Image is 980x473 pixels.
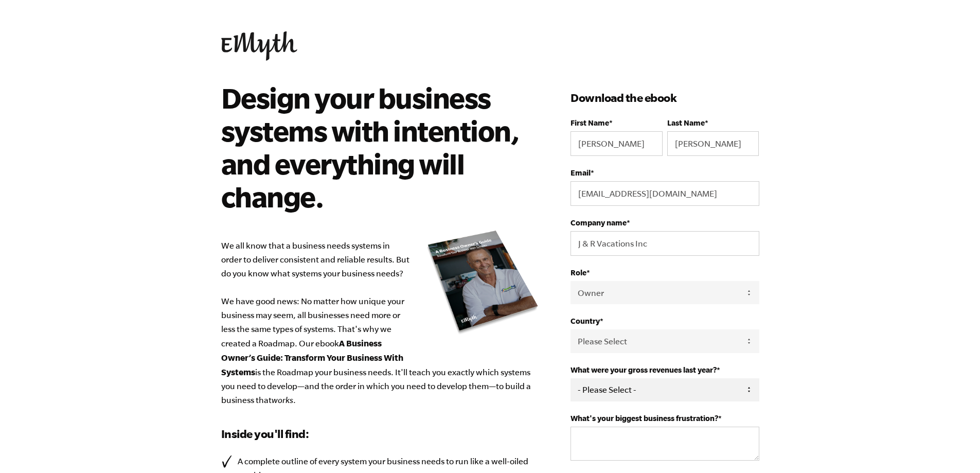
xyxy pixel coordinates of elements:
span: Email [571,168,591,177]
img: new_roadmap_cover_093019 [426,230,540,335]
b: A Business Owner’s Guide: Transform Your Business With Systems [221,338,403,377]
img: EMyth [221,31,297,61]
h2: Design your business systems with intention, and everything will change. [221,81,525,213]
span: Country [571,317,600,325]
span: What's your biggest business frustration? [571,414,718,423]
h3: Inside you'll find: [221,426,540,442]
span: Role [571,268,586,277]
em: works [272,395,293,405]
span: First Name [571,118,609,127]
p: We all know that a business needs systems in order to deliver consistent and reliable results. Bu... [221,239,540,407]
h3: Download the ebook [571,90,759,106]
span: Last Name [667,118,705,127]
span: What were your gross revenues last year? [571,365,717,374]
span: Company name [571,218,627,227]
iframe: Chat Widget [929,424,980,473]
